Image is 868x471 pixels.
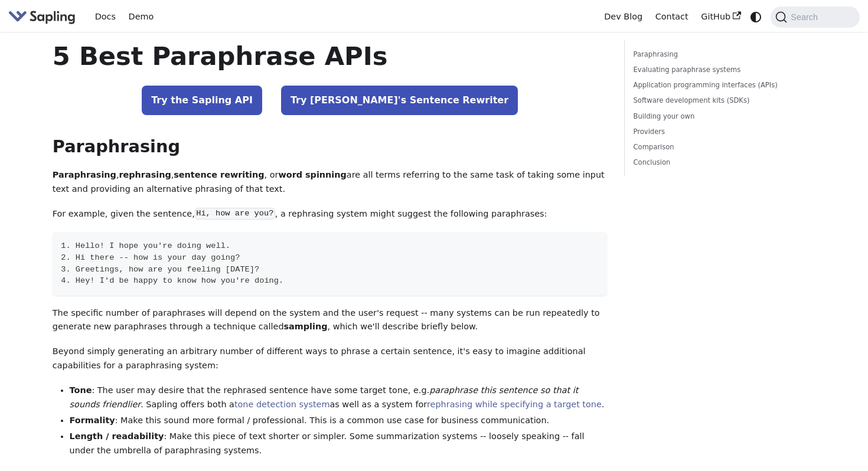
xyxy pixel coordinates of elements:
[53,40,608,72] h1: 5 Best Paraphrase APIs
[634,111,794,122] a: Building your own
[8,8,76,25] img: Sapling.ai
[53,136,608,158] h2: Paraphrasing
[53,306,608,335] p: The specific number of paraphrases will depend on the system and the user's request -- many syste...
[70,385,579,409] em: paraphrase this sentence so that it sounds friendlier
[195,208,275,220] code: Hi, how are you?
[634,95,794,106] a: Software development kits (SDKs)
[634,80,794,91] a: Application programming interfaces (APIs)
[53,207,608,221] p: For example, given the sentence, , a rephrasing system might suggest the following paraphrases:
[89,8,122,26] a: Docs
[61,276,283,285] span: 4. Hey! I'd be happy to know how you're doing.
[70,430,608,458] li: : Make this piece of text shorter or simpler. Some summarization systems -- loosely speaking -- f...
[174,170,264,179] strong: sentence rewriting
[70,416,115,425] strong: Formality
[634,157,794,168] a: Conclusion
[284,322,328,331] strong: sampling
[787,12,825,22] span: Search
[70,431,164,441] strong: Length / readability
[142,86,262,115] a: Try the Sapling API
[61,253,240,262] span: 2. Hi there -- how is your day going?
[119,170,171,179] strong: rephrasing
[281,86,518,115] a: Try [PERSON_NAME]'s Sentence Rewriter
[748,8,765,25] button: Switch between dark and light mode (currently system mode)
[53,345,608,373] p: Beyond simply generating an arbitrary number of different ways to phrase a certain sentence, it's...
[70,385,92,395] strong: Tone
[634,126,794,138] a: Providers
[427,400,602,409] a: rephrasing while specifying a target tone
[634,64,794,76] a: Evaluating paraphrase systems
[649,8,695,26] a: Contact
[122,8,160,26] a: Demo
[694,8,747,26] a: GitHub
[8,8,80,25] a: Sapling.aiSapling.ai
[61,241,230,250] span: 1. Hello! I hope you're doing well.
[61,265,259,274] span: 3. Greetings, how are you feeling [DATE]?
[53,170,116,179] strong: Paraphrasing
[598,8,648,26] a: Dev Blog
[634,49,794,60] a: Paraphrasing
[70,414,608,428] li: : Make this sound more formal / professional. This is a common use case for business communication.
[278,170,346,179] strong: word spinning
[634,142,794,153] a: Comparison
[771,6,859,28] button: Search (Command+K)
[53,168,608,197] p: , , , or are all terms referring to the same task of taking some input text and providing an alte...
[234,400,330,409] a: tone detection system
[70,384,608,412] li: : The user may desire that the rephrased sentence have some target tone, e.g. . Sapling offers bo...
